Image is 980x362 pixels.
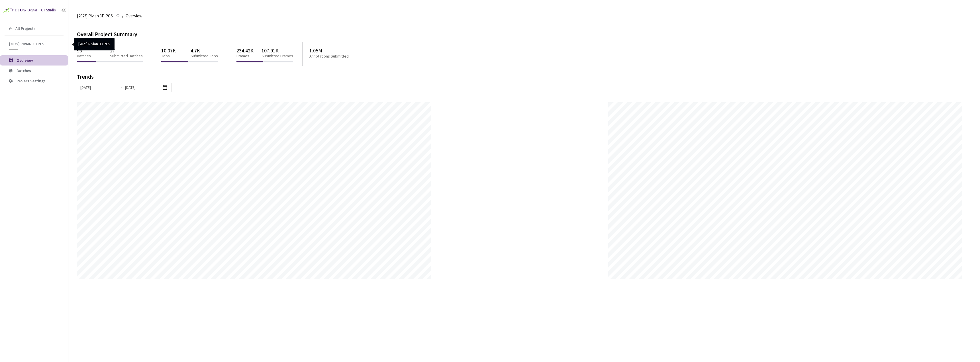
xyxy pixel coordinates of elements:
p: 27 [110,48,143,54]
p: Batches [77,54,91,58]
p: 234.42K [236,48,254,54]
p: Frames [236,54,254,58]
span: swap-right [118,85,123,90]
li: / [122,13,123,19]
span: Project Settings [17,78,46,83]
div: Trends [77,74,963,83]
p: 96 [77,48,91,54]
span: Overview [17,58,33,63]
p: Submitted Jobs [191,54,218,58]
input: End date [125,84,161,91]
p: Jobs [161,54,176,58]
span: Overview [126,13,142,19]
span: [2025] Rivian 3D PCS [77,13,113,19]
p: Annotations Submitted [309,54,371,59]
span: [2025] Rivian 3D PCS [9,42,60,46]
span: to [118,85,123,90]
div: GT Studio [41,7,56,13]
span: Batches [17,68,31,73]
p: 4.7K [191,48,218,54]
p: 1.05M [309,48,371,54]
p: Submitted Frames [262,54,293,58]
p: 10.07K [161,48,176,54]
input: Start date [80,84,116,91]
p: 107.91K [262,48,293,54]
p: Submitted Batches [110,54,143,58]
span: All Projects [15,26,36,31]
div: Overall Project Summary [77,30,971,38]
